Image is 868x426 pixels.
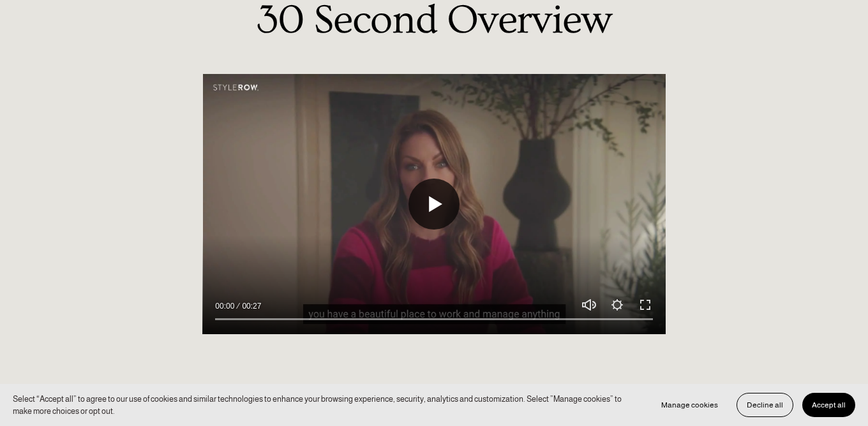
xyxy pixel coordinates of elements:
button: Manage cookies [652,393,728,417]
p: Select “Accept all” to agree to our use of cookies and similar technologies to enhance your brows... [13,393,639,417]
div: Duration [237,300,264,312]
span: Decline all [747,400,783,409]
span: Accept all [812,400,846,409]
button: Play [408,179,460,230]
button: Accept all [802,393,855,417]
span: Manage cookies [661,400,718,409]
input: Seek [215,314,652,323]
div: Current time [215,300,237,312]
button: Decline all [737,393,793,417]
